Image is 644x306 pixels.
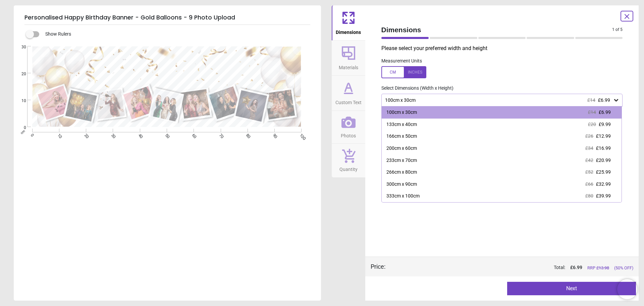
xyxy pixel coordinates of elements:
span: £ [570,264,582,271]
span: 1 of 5 [612,27,623,33]
span: (50% OFF) [614,265,633,271]
div: Show Rulers [30,30,321,38]
span: £ 13.98 [596,265,609,270]
span: Dimensions [381,25,612,35]
span: £9.99 [599,122,611,127]
span: 10 [13,98,26,104]
span: 0 [13,125,26,131]
span: £20.99 [596,158,611,163]
div: Total: [395,264,634,271]
span: 20 [13,71,26,77]
span: £39.99 [596,193,611,199]
span: £20 [588,122,596,127]
span: £16.99 [596,145,611,151]
span: £52 [585,169,593,175]
button: Quantity [332,144,365,177]
span: £80 [585,193,593,199]
iframe: Brevo live chat [617,279,637,299]
span: Materials [339,61,358,71]
span: £14 [587,97,595,103]
div: Price : [371,262,385,271]
span: 6.99 [573,265,582,270]
span: 30 [13,44,26,50]
div: 133cm x 40cm [386,121,417,128]
span: £6.99 [599,110,611,115]
span: £12.99 [596,133,611,139]
div: 100cm x 30cm [384,97,613,103]
span: RRP [587,265,609,271]
span: £14 [588,110,596,115]
span: £32.99 [596,181,611,187]
span: £66 [585,181,593,187]
span: Quantity [339,163,358,173]
span: £42 [585,158,593,163]
span: £6.99 [598,97,610,103]
div: 166cm x 50cm [386,133,417,140]
button: Materials [332,41,365,76]
span: £25.99 [596,169,611,175]
span: £34 [585,145,593,151]
button: Custom Text [332,76,365,111]
span: £26 [585,133,593,139]
label: Select Dimensions (Width x Height) [376,85,453,92]
div: 200cm x 60cm [386,145,417,152]
h5: Personalised Happy Birthday Banner - Gold Balloons - 9 Photo Upload [24,11,310,25]
span: Photos [341,129,356,139]
button: Next [507,282,636,295]
div: 333cm x 100cm [386,193,420,200]
label: Measurement Units [381,58,422,64]
div: 266cm x 80cm [386,169,417,176]
div: 300cm x 90cm [386,181,417,188]
button: Dimensions [332,5,365,40]
p: Please select your preferred width and height [381,45,628,52]
span: Dimensions [336,26,361,36]
div: 233cm x 70cm [386,157,417,164]
div: 100cm x 30cm [386,109,417,116]
button: Photos [332,111,365,144]
span: Custom Text [335,96,362,106]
